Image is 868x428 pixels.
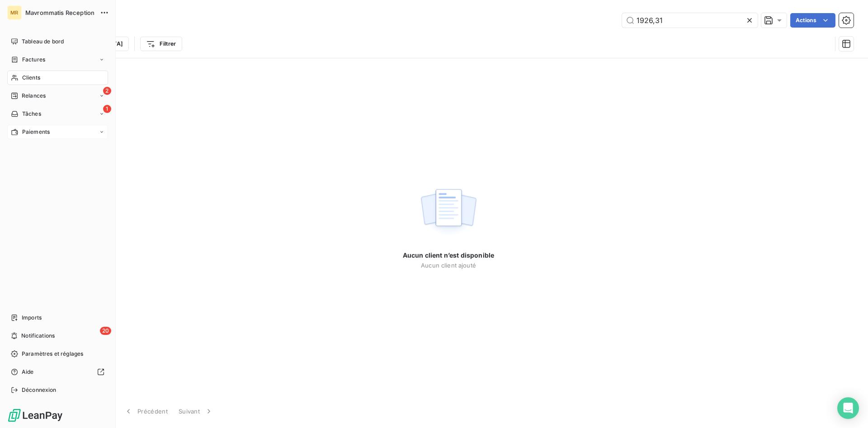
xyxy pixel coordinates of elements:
span: 2 [103,87,111,95]
button: Suivant [173,402,219,421]
span: Factures [22,56,45,64]
button: Précédent [118,402,173,421]
span: Aucun client n’est disponible [403,251,494,260]
div: MR [7,5,22,20]
span: Aide [22,368,34,376]
a: Aide [7,365,108,379]
span: Tableau de bord [22,38,64,46]
div: Open Intercom Messenger [837,397,859,419]
span: Relances [22,92,46,100]
span: Tâches [22,110,41,118]
span: Aucun client ajouté [421,262,476,269]
span: Paiements [22,128,50,136]
img: empty state [420,184,477,240]
span: Déconnexion [22,386,57,394]
span: Notifications [21,332,55,340]
input: Rechercher [622,13,758,28]
img: Logo LeanPay [7,408,63,423]
span: Mavrommatis Reception [25,9,94,16]
span: Clients [22,74,40,82]
span: Paramètres et réglages [22,350,83,358]
button: Actions [790,13,835,28]
button: Filtrer [140,37,182,51]
span: Imports [22,314,42,322]
span: 1 [103,105,111,113]
span: 20 [100,327,111,335]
